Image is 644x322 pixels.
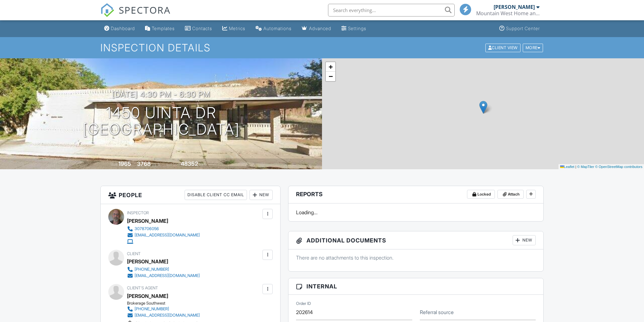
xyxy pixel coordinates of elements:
[135,233,200,238] div: [EMAIL_ADDRESS][DOMAIN_NAME]
[135,313,200,318] div: [EMAIL_ADDRESS][DOMAIN_NAME]
[152,26,175,31] div: Templates
[127,301,205,306] div: Brokerage Southwest
[101,186,280,204] h3: People
[135,273,200,278] div: [EMAIL_ADDRESS][DOMAIN_NAME]
[420,309,454,316] label: Referral source
[476,10,540,16] div: Mountain West Home and Commercial Property Inspections
[348,26,366,31] div: Settings
[595,165,642,169] a: © OpenStreetMap contributors
[288,278,543,295] h3: Internal
[494,4,535,10] div: [PERSON_NAME]
[339,23,369,35] a: Settings
[111,26,135,31] div: Dashboard
[185,190,247,200] div: Disable Client CC Email
[513,235,536,245] div: New
[127,232,200,238] a: [EMAIL_ADDRESS][DOMAIN_NAME]
[329,72,333,80] span: −
[100,9,171,22] a: SPECTORA
[249,190,273,200] div: New
[263,26,292,31] div: Automations
[288,231,543,249] h3: Additional Documents
[326,62,335,72] a: Zoom in
[127,306,200,312] a: [PHONE_NUMBER]
[229,26,245,31] div: Metrics
[127,210,149,215] span: Inspector
[523,43,543,52] div: More
[135,226,159,231] div: 3078706056
[102,23,137,35] a: Dashboard
[100,3,114,17] img: The Best Home Inspection Software - Spectora
[199,162,207,167] span: sq.ft.
[127,251,141,256] span: Client
[182,23,215,35] a: Contacts
[326,72,335,81] a: Zoom out
[127,226,200,232] a: 3078706056
[127,257,168,266] div: [PERSON_NAME]
[485,45,522,50] a: Client View
[110,162,117,167] span: Built
[485,43,521,52] div: Client View
[299,23,334,35] a: Advanced
[253,23,294,35] a: Automations (Basic)
[137,160,151,167] div: 3768
[142,23,177,35] a: Templates
[479,101,487,114] img: Marker
[100,42,544,53] h1: Inspection Details
[309,26,331,31] div: Advanced
[181,160,198,167] div: 48352
[575,165,576,169] span: |
[127,291,168,301] a: [PERSON_NAME]
[560,165,574,169] a: Leaflet
[329,63,333,71] span: +
[118,160,131,167] div: 1965
[192,26,212,31] div: Contacts
[127,216,168,226] div: [PERSON_NAME]
[296,254,536,261] p: There are no attachments to this inspection.
[112,90,210,99] h3: [DATE] 4:30 pm - 6:30 pm
[127,312,200,319] a: [EMAIL_ADDRESS][DOMAIN_NAME]
[296,301,311,306] label: Order ID
[506,26,540,31] div: Support Center
[328,4,455,16] input: Search everything...
[127,266,200,273] a: [PHONE_NUMBER]
[127,273,200,279] a: [EMAIL_ADDRESS][DOMAIN_NAME]
[83,105,240,138] h1: 1450 Uinta Dr [GEOGRAPHIC_DATA]
[577,165,594,169] a: © MapTiler
[127,286,158,290] span: Client's Agent
[152,162,161,167] span: sq. ft.
[497,23,542,35] a: Support Center
[135,306,169,312] div: [PHONE_NUMBER]
[135,267,169,272] div: [PHONE_NUMBER]
[167,162,180,167] span: Lot Size
[119,3,171,16] span: SPECTORA
[220,23,248,35] a: Metrics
